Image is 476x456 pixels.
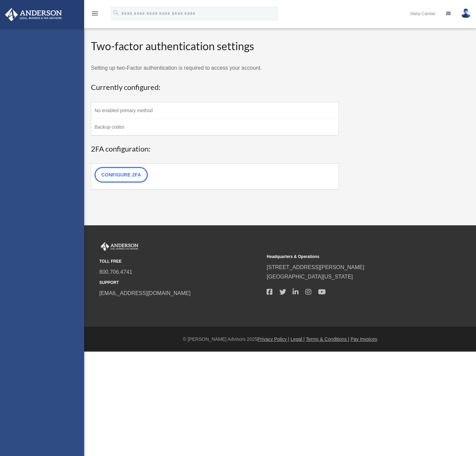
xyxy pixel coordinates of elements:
[99,269,132,275] a: 800.706.4741
[91,12,99,18] a: menu
[99,279,262,286] small: SUPPORT
[306,336,349,342] a: Terms & Conditions |
[99,242,140,251] img: Anderson Advisors Platinum Portal
[267,274,353,280] a: [GEOGRAPHIC_DATA][US_STATE]
[99,258,262,265] small: TOLL FREE
[3,8,64,21] img: Anderson Advisors Platinum Portal
[461,8,471,18] img: User Pic
[112,9,120,17] i: search
[95,167,148,183] a: Configure 2FA
[91,144,339,154] h3: 2FA configuration:
[291,336,305,342] a: Legal |
[91,82,339,93] h3: Currently configured:
[91,9,99,18] i: menu
[84,335,476,344] div: © [PERSON_NAME] Advisors 2025
[91,63,339,73] p: Setting up two-Factor authentication is required to access your account.
[258,336,290,342] a: Privacy Policy |
[91,102,339,119] td: No enabled primary method
[267,264,364,270] a: [STREET_ADDRESS][PERSON_NAME]
[350,336,377,342] a: Pay Invoices
[99,290,191,296] a: [EMAIL_ADDRESS][DOMAIN_NAME]
[267,253,429,260] small: Headquarters & Operations
[91,39,339,54] h2: Two-factor authentication settings
[91,119,339,135] td: Backup codes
